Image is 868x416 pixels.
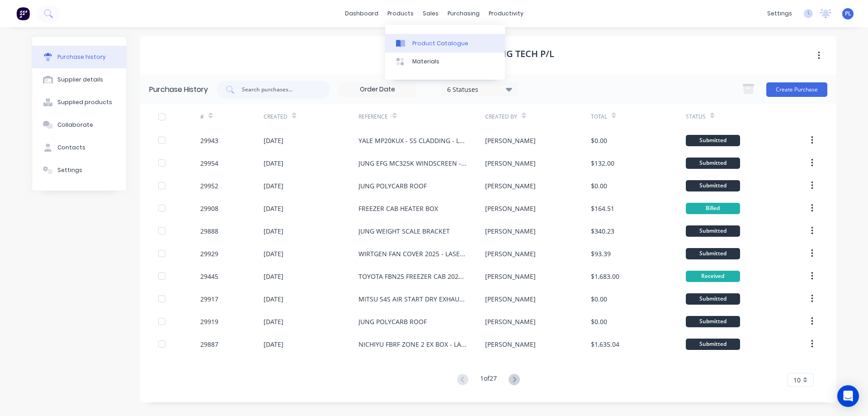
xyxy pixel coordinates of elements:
[264,249,283,258] div: [DATE]
[485,339,536,349] div: [PERSON_NAME]
[264,226,283,236] div: [DATE]
[200,181,218,191] div: 29952
[359,339,467,349] div: NICHIYU FBRF ZONE 2 EX BOX - LASERCUTTING
[32,91,126,114] button: Supplied products
[412,57,439,66] div: Materials
[447,84,512,94] div: 6 Statuses
[766,82,827,97] button: Create Purchase
[686,113,706,121] div: Status
[686,158,740,169] div: Submitted
[57,143,85,152] div: Contacts
[264,294,283,304] div: [DATE]
[686,316,740,327] div: Submitted
[359,204,438,213] div: FREEZER CAB HEATER BOX
[57,76,103,84] div: Supplier details
[200,294,218,304] div: 29917
[383,7,418,20] div: products
[200,226,218,236] div: 29888
[763,7,797,20] div: settings
[485,204,536,213] div: [PERSON_NAME]
[793,375,801,385] span: 10
[591,226,614,236] div: $340.23
[485,317,536,326] div: [PERSON_NAME]
[32,159,126,182] button: Settings
[359,136,467,145] div: YALE MP20KUX - SS CLADDING - LASERCUTTING
[485,249,536,258] div: [PERSON_NAME]
[485,113,517,121] div: Created By
[264,181,283,191] div: [DATE]
[264,204,283,213] div: [DATE]
[264,272,283,281] div: [DATE]
[16,7,30,20] img: Factory
[686,180,740,191] div: Submitted
[443,7,484,20] div: purchasing
[359,294,467,304] div: MITSU S4S AIR START DRY EXHAUST - LASERCUTTING
[686,135,740,146] div: Submitted
[359,272,467,281] div: TOYOTA FBN25 FREEZER CAB 2025 - LASERCUTTING
[200,339,218,349] div: 29887
[200,272,218,281] div: 29445
[485,294,536,304] div: [PERSON_NAME]
[359,317,427,326] div: JUNG POLYCARB ROOF
[485,181,536,191] div: [PERSON_NAME]
[200,249,218,258] div: 29929
[485,226,536,236] div: [PERSON_NAME]
[485,272,536,281] div: [PERSON_NAME]
[686,225,740,237] div: Submitted
[837,385,859,407] div: Open Intercom Messenger
[200,204,218,213] div: 29908
[32,68,126,91] button: Supplier details
[591,294,607,304] div: $0.00
[264,136,283,145] div: [DATE]
[591,204,614,213] div: $164.51
[412,39,468,48] div: Product Catalogue
[686,339,740,350] div: Submitted
[485,158,536,168] div: [PERSON_NAME]
[200,317,218,326] div: 29919
[686,271,740,282] div: Received
[359,181,427,191] div: JUNG POLYCARB ROOF
[149,84,208,95] div: Purchase History
[385,34,505,52] a: Product Catalogue
[200,158,218,168] div: 29954
[845,10,851,18] span: PL
[264,113,288,121] div: Created
[591,181,607,191] div: $0.00
[686,203,740,214] div: Billed
[591,158,614,168] div: $132.00
[359,226,450,236] div: JUNG WEIGHT SCALE BRACKET
[591,249,611,258] div: $93.39
[340,83,415,96] input: Order Date
[591,136,607,145] div: $0.00
[264,339,283,349] div: [DATE]
[57,166,82,174] div: Settings
[686,293,740,305] div: Submitted
[418,7,443,20] div: sales
[340,7,383,20] a: dashboard
[480,373,497,387] div: 1 of 27
[57,53,106,61] div: Purchase history
[359,158,467,168] div: JUNG EFG MC325K WINDSCREEN - LASERCUTTING
[591,339,619,349] div: $1,635.04
[385,53,505,71] a: Materials
[264,317,283,326] div: [DATE]
[484,7,528,20] div: productivity
[57,98,112,106] div: Supplied products
[359,249,467,258] div: WIRTGEN FAN COVER 2025 - LASERCUTTING
[591,272,619,281] div: $1,683.00
[591,113,607,121] div: Total
[686,248,740,259] div: Submitted
[200,136,218,145] div: 29943
[32,46,126,68] button: Purchase history
[57,121,93,129] div: Collaborate
[591,317,607,326] div: $0.00
[32,136,126,159] button: Contacts
[359,113,388,121] div: Reference
[485,136,536,145] div: [PERSON_NAME]
[241,85,316,94] input: Search purchases...
[264,158,283,168] div: [DATE]
[200,113,204,121] div: #
[32,114,126,136] button: Collaborate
